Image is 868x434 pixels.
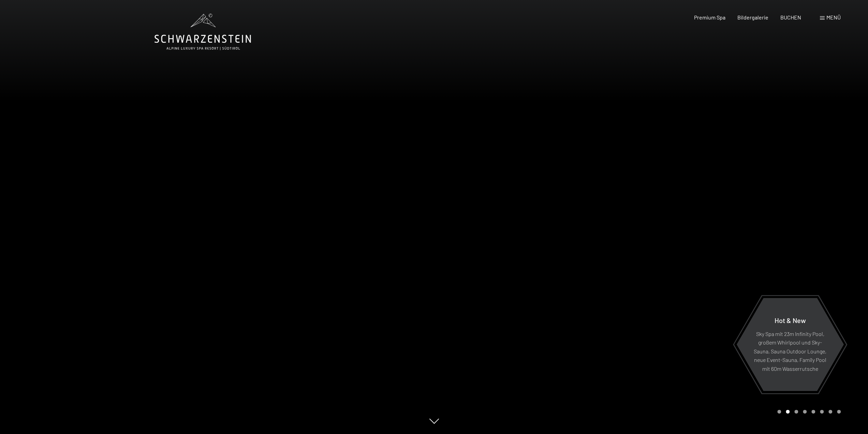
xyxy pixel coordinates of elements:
a: Premium Spa [694,14,725,20]
p: Sky Spa mit 23m Infinity Pool, großem Whirlpool und Sky-Sauna, Sauna Outdoor Lounge, neue Event-S... [753,329,827,373]
div: Carousel Page 8 [837,410,841,414]
div: Carousel Page 5 [811,410,815,414]
a: Bildergalerie [737,14,768,20]
div: Carousel Pagination [775,410,841,414]
a: BUCHEN [780,14,801,20]
div: Carousel Page 4 [803,410,807,414]
div: Carousel Page 3 [794,410,798,414]
span: Menü [826,14,841,20]
div: Carousel Page 6 [820,410,824,414]
div: Carousel Page 7 [828,410,832,414]
span: Hot & New [775,316,806,324]
a: Hot & New Sky Spa mit 23m Infinity Pool, großem Whirlpool und Sky-Sauna, Sauna Outdoor Lounge, ne... [736,297,844,391]
div: Carousel Page 1 [777,410,781,414]
div: Carousel Page 2 (Current Slide) [786,410,790,414]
